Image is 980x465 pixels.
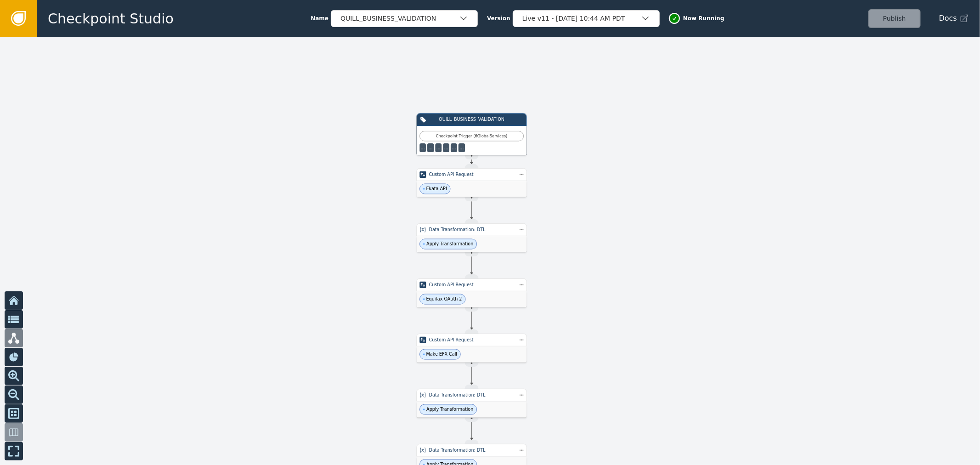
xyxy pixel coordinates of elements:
[939,13,957,24] span: Docs
[311,14,329,23] span: Name
[487,14,510,23] span: Version
[452,145,456,151] div: ...
[331,10,478,27] button: QUILL_BUSINESS_VALIDATION
[426,406,473,413] span: Apply Transformation
[48,8,174,29] span: Checkpoint Studio
[429,227,515,233] div: Data Transformation: DTL
[426,186,447,192] span: Ekata API
[429,171,515,178] div: Custom API Request
[340,14,459,23] div: QUILL_BUSINESS_VALIDATION
[429,392,515,398] div: Data Transformation: DTL
[459,145,464,151] div: ...
[939,13,969,24] a: Docs
[429,447,515,454] div: Data Transformation: DTL
[429,337,515,343] div: Custom API Request
[436,145,441,151] div: ...
[429,282,515,288] div: Custom API Request
[429,116,514,123] div: QUILL_BUSINESS_VALIDATION
[522,14,641,23] div: Live v11 - [DATE] 10:44 AM PDT
[426,351,457,357] span: Make EFX Call
[444,145,448,151] div: ...
[683,14,725,23] span: Now Running
[513,10,660,27] button: Live v11 - [DATE] 10:44 AM PDT
[429,145,433,151] div: ...
[426,241,473,247] span: Apply Transformation
[421,145,425,151] div: ...
[423,133,520,139] div: Checkpoint Trigger ( 6 Global Services )
[426,296,462,302] span: Equifax OAuth 2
